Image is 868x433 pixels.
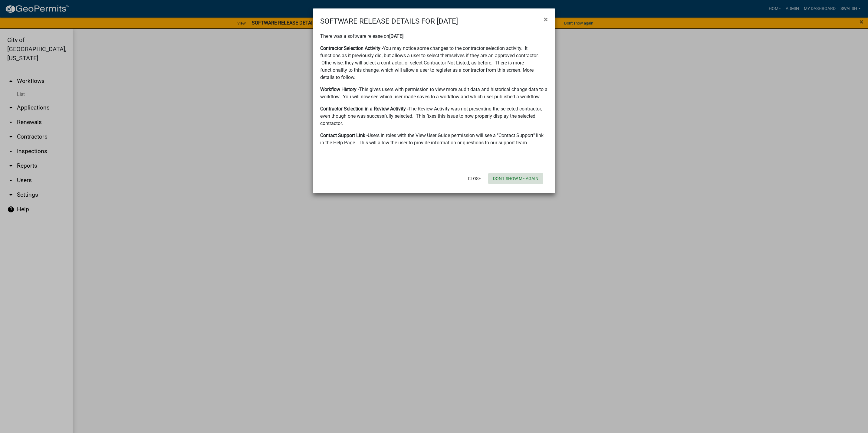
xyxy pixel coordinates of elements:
[320,33,548,40] p: There was a software release on .
[320,132,548,146] p: Users in roles with the View User Guide permission will see a "Contact Support" link in the Help ...
[389,33,403,39] strong: [DATE]
[320,105,548,127] p: The Review Activity was not presenting the selected contractor, even though one was successfully ...
[488,173,543,184] button: Don't show me again
[320,45,548,81] p: You may notice some changes to the contractor selection activity. It functions as it previously d...
[320,133,368,138] strong: Contact Support Link -
[320,45,383,51] strong: Contractor Selection Activity -
[320,87,359,92] strong: Workflow History -
[544,15,548,24] span: ×
[320,16,458,27] h4: SOFTWARE RELEASE DETAILS FOR [DATE]
[320,106,408,112] strong: Contractor Selection in a Review Activity -
[320,86,548,100] p: This gives users with permission to view more audit data and historical change data to a workflow...
[539,11,553,28] button: Close
[463,173,486,184] button: Close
